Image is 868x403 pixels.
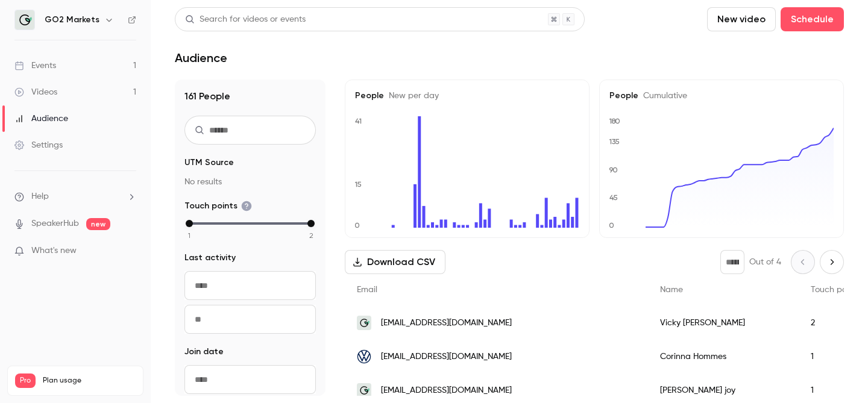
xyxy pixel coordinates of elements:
span: New per day [384,92,439,100]
div: Settings [14,139,63,151]
div: max [307,220,315,227]
h5: People [355,90,579,102]
span: Email [357,286,377,294]
span: Plan usage [43,376,136,386]
span: new [86,218,110,230]
span: [EMAIL_ADDRESS][DOMAIN_NAME] [381,317,512,330]
div: Search for videos or events [185,13,306,26]
h1: Audience [175,51,227,65]
li: help-dropdown-opener [14,190,136,203]
text: 45 [609,193,618,202]
div: Vicky [PERSON_NAME] [648,306,799,340]
button: Schedule [781,7,844,31]
h6: GO2 Markets [45,14,99,26]
img: go2-markets.com [357,316,371,330]
input: From [184,271,316,300]
p: No results [184,176,316,188]
span: Last activity [184,252,236,264]
div: Audience [14,113,68,125]
text: 180 [609,117,620,125]
div: Corinna Hommes [648,340,799,373]
div: Videos [14,86,57,98]
text: 0 [609,221,614,230]
span: 2 [309,230,313,241]
button: Next page [820,250,844,274]
text: 135 [609,137,620,146]
iframe: Noticeable Trigger [122,246,136,257]
text: 0 [354,221,360,230]
text: 90 [609,166,618,174]
img: go2-markets.com [357,383,371,398]
button: Download CSV [345,250,445,274]
span: Touch points [811,286,860,294]
span: Join date [184,346,224,358]
span: Name [660,286,683,294]
span: Touch points [184,200,252,212]
span: [EMAIL_ADDRESS][DOMAIN_NAME] [381,384,512,397]
h5: People [609,90,834,102]
div: min [186,220,193,227]
img: GO2 Markets [15,10,34,30]
input: To [184,305,316,334]
a: SpeakerHub [31,217,79,230]
input: From [184,365,316,394]
img: volkswagen.de [357,349,371,364]
p: Out of 4 [749,256,781,268]
span: Pro [15,373,36,388]
button: New video [707,7,776,31]
span: What's new [31,245,77,257]
text: 15 [354,180,362,189]
span: Cumulative [638,92,687,100]
h1: 161 People [184,89,316,104]
text: 41 [355,117,362,125]
span: [EMAIL_ADDRESS][DOMAIN_NAME] [381,351,512,363]
span: UTM Source [184,157,234,169]
span: 1 [188,230,190,241]
div: Events [14,60,56,72]
span: Help [31,190,49,203]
